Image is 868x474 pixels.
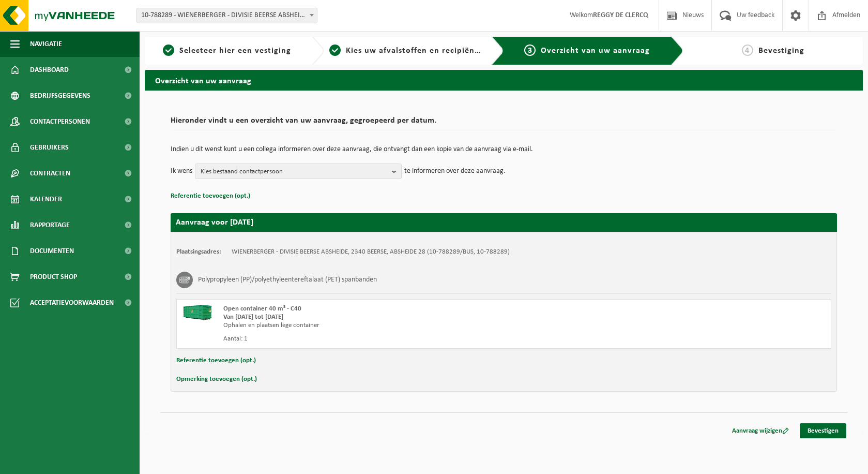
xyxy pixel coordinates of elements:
[145,70,863,90] h2: Overzicht van uw aanvraag
[30,186,62,212] span: Kalender
[30,135,69,160] span: Gebruikers
[198,272,377,288] h3: Polypropyleen (PP)/polyethyleentereftalaat (PET) spanbanden
[800,423,846,438] a: Bevestigen
[30,160,70,186] span: Contracten
[724,423,797,438] a: Aanvraag wijzigen
[182,305,213,320] img: HK-XC-40-GN-00.png
[541,47,650,55] span: Overzicht van uw aanvraag
[179,47,291,55] span: Selecteer hier een vestiging
[136,8,317,23] span: 10-788289 - WIENERBERGER - DIVISIE BEERSE ABSHEIDE - BEERSE
[137,8,317,23] span: 10-788289 - WIENERBERGER - DIVISIE BEERSE ABSHEIDE - BEERSE
[232,248,510,256] td: WIENERBERGER - DIVISIE BEERSE ABSHEIDE, 2340 BEERSE, ABSHEIDE 28 (10-788289/BUS, 10-788289)
[176,218,253,227] strong: Aanvraag voor [DATE]
[223,305,301,312] span: Open container 40 m³ - C40
[171,189,250,203] button: Referentie toevoegen (opt.)
[30,83,90,109] span: Bedrijfsgegevens
[163,45,174,56] span: 1
[171,146,837,153] p: Indien u dit wenst kunt u een collega informeren over deze aanvraag, die ontvangt dan een kopie v...
[30,31,62,57] span: Navigatie
[176,373,257,386] button: Opmerking toevoegen (opt.)
[758,47,804,55] span: Bevestiging
[30,212,70,238] span: Rapportage
[524,45,536,56] span: 3
[30,57,69,83] span: Dashboard
[329,45,341,56] span: 2
[176,248,221,255] strong: Plaatsingsadres:
[223,335,545,343] div: Aantal: 1
[171,164,192,179] p: Ik wens
[171,116,837,130] h2: Hieronder vindt u een overzicht van uw aanvraag, gegroepeerd per datum.
[30,264,77,290] span: Product Shop
[593,11,648,19] strong: REGGY DE CLERCQ
[329,45,483,57] a: 2Kies uw afvalstoffen en recipiënten
[742,45,753,56] span: 4
[176,354,256,367] button: Referentie toevoegen (opt.)
[30,109,90,135] span: Contactpersonen
[30,238,74,264] span: Documenten
[150,45,303,57] a: 1Selecteer hier een vestiging
[195,164,402,179] button: Kies bestaand contactpersoon
[346,47,488,55] span: Kies uw afvalstoffen en recipiënten
[223,314,283,320] strong: Van [DATE] tot [DATE]
[30,290,114,316] span: Acceptatievoorwaarden
[201,164,388,180] span: Kies bestaand contactpersoon
[223,321,545,330] div: Ophalen en plaatsen lege container
[404,164,506,179] p: te informeren over deze aanvraag.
